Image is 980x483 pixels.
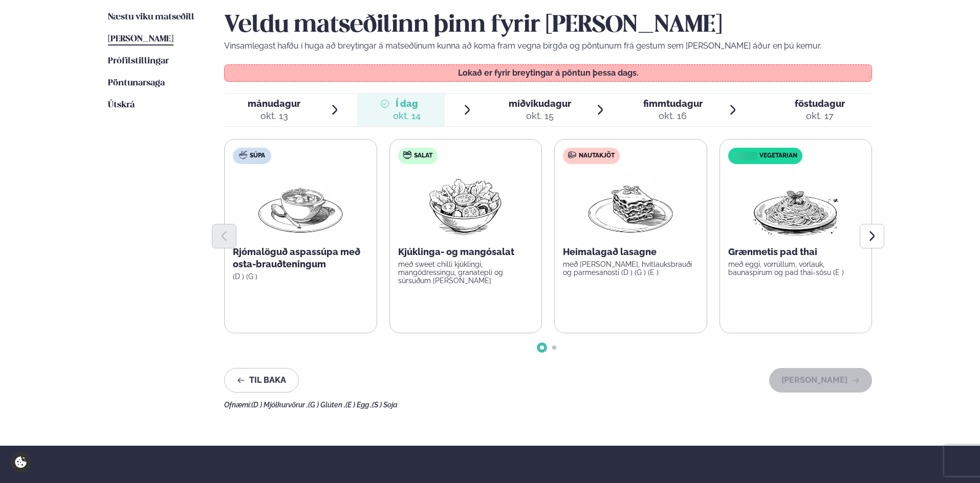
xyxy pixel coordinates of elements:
[568,151,576,159] img: beef.svg
[108,55,169,67] a: Prófílstillingar
[108,101,135,109] span: Útskrá
[108,13,194,21] span: Næstu viku matseðill
[751,172,841,238] img: Spagetti.png
[795,110,845,122] div: okt. 17
[108,77,165,89] a: Pöntunarsaga
[372,401,398,409] span: (S ) Soja
[239,151,247,159] img: soup.svg
[108,79,165,87] span: Pöntunarsaga
[393,110,421,122] div: okt. 14
[345,401,372,409] span: (E ) Egg ,
[509,110,571,122] div: okt. 15
[248,110,300,122] div: okt. 13
[860,224,884,248] button: Next slide
[393,98,421,110] span: Í dag
[420,172,511,238] img: Salad.png
[398,260,534,285] p: með sweet chilli kjúklingi, mangódressingu, granatepli og súrsuðum [PERSON_NAME]
[108,35,173,43] span: [PERSON_NAME]
[10,452,31,473] a: Cookie settings
[552,346,556,350] span: Go to slide 2
[414,152,432,160] span: Salat
[224,368,299,393] button: Til baka
[108,33,173,45] a: [PERSON_NAME]
[563,246,699,258] p: Heimalagað lasagne
[728,246,864,258] p: Grænmetis pad thai
[563,260,699,277] p: með [PERSON_NAME], hvítlauksbrauði og parmesanosti (D ) (G ) (E )
[731,151,759,161] img: icon
[579,152,615,160] span: Nautakjöt
[759,152,797,160] span: Vegetarian
[643,110,703,122] div: okt. 16
[250,152,265,160] span: Súpa
[212,224,236,248] button: Previous slide
[224,11,872,40] h2: Veldu matseðilinn þinn fyrir [PERSON_NAME]
[108,11,194,24] a: Næstu viku matseðill
[795,98,845,109] span: föstudagur
[108,99,135,111] a: Útskrá
[585,172,676,238] img: Lasagna.png
[398,246,534,258] p: Kjúklinga- og mangósalat
[108,57,169,65] span: Prófílstillingar
[643,98,703,109] span: fimmtudagur
[248,98,300,109] span: mánudagur
[540,346,544,350] span: Go to slide 1
[403,151,411,159] img: salad.svg
[233,246,368,270] p: Rjómalöguð aspassúpa með osta-brauðteningum
[251,401,308,409] span: (D ) Mjólkurvörur ,
[769,368,872,393] button: [PERSON_NAME]
[224,40,872,52] p: Vinsamlegast hafðu í huga að breytingar á matseðlinum kunna að koma fram vegna birgða og pöntunum...
[235,69,862,77] p: Lokað er fyrir breytingar á pöntun þessa dags.
[509,98,571,109] span: miðvikudagur
[233,272,368,281] p: (D ) (G )
[308,401,345,409] span: (G ) Glúten ,
[224,401,872,409] div: Ofnæmi:
[255,172,345,238] img: Soup.png
[728,260,864,277] p: með eggi, vorrúllum, vorlauk, baunaspírum og pad thai-sósu (E )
